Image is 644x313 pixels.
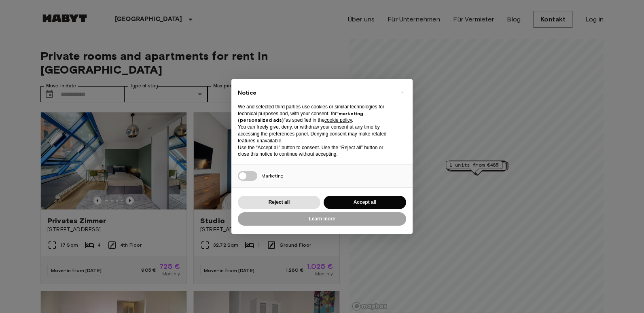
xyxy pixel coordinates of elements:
a: cookie policy [324,117,352,123]
p: Use the “Accept all” button to consent. Use the “Reject all” button or close this notice to conti... [238,144,393,158]
button: Accept all [324,196,406,209]
span: Marketing [261,173,284,179]
h2: Notice [238,89,393,97]
button: Reject all [238,196,320,209]
span: × [401,87,404,97]
p: We and selected third parties use cookies or similar technologies for technical purposes and, wit... [238,104,393,124]
button: Close this notice [396,86,409,99]
strong: “marketing (personalized ads)” [238,110,363,123]
p: You can freely give, deny, or withdraw your consent at any time by accessing the preferences pane... [238,124,393,144]
button: Learn more [238,212,406,226]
